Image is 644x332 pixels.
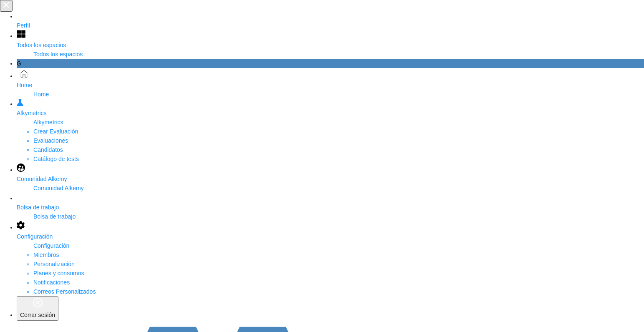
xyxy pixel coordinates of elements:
span: Bolsa de trabajo [33,213,76,220]
a: Evaluaciones [33,137,68,144]
button: Cerrar sesión [17,296,58,321]
iframe: Chat Widget [602,292,644,332]
a: Planes y consumos [33,270,84,277]
span: Comunidad Alkemy [17,176,67,182]
span: Configuración [17,233,53,240]
div: Widget de chat [602,292,644,332]
span: Configuración [33,242,69,249]
a: Correos Personalizados [33,288,96,295]
span: Alkymetrics [17,110,47,116]
a: Crear Evaluación [33,128,78,135]
span: Perfil [17,22,30,29]
span: Cerrar sesión [20,312,55,318]
span: Todos los espacios [33,51,83,58]
span: Home [17,82,32,88]
span: Bolsa de trabajo [17,204,59,211]
a: Candidatos [33,146,63,153]
a: Perfil [17,12,644,30]
a: Personalización [33,261,75,267]
span: G [17,60,21,67]
span: Todos los espacios [17,42,66,48]
a: Catálogo de tests [33,156,79,162]
span: Alkymetrics [33,119,63,126]
a: Notificaciones [33,279,70,286]
a: Miembros [33,252,59,258]
span: Comunidad Alkemy [33,185,84,191]
span: Home [33,91,49,98]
